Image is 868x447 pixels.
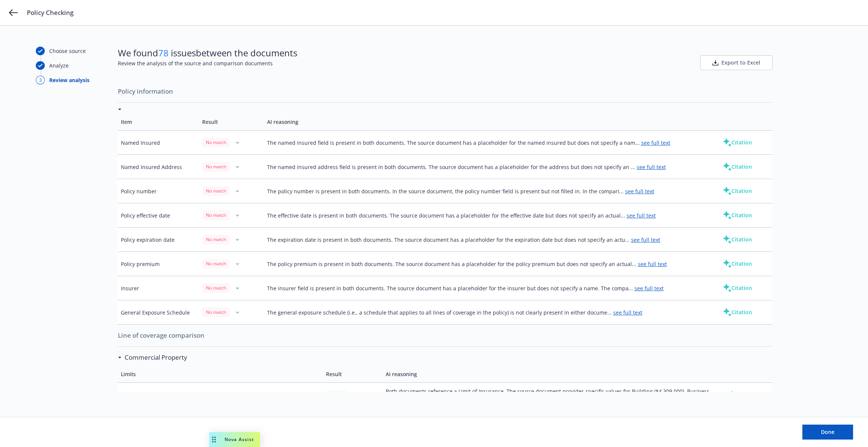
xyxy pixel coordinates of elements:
[264,252,708,276] td: The policy premium is present in both documents. The source document has a placeholder for the po...
[27,8,73,17] span: Policy Checking
[627,212,656,219] a: see full text
[323,366,383,383] td: Result
[264,203,708,228] td: The effective date is present in both documents. The source document has a placeholder for the ef...
[264,155,708,179] td: The named insured address field is present in both documents. The source document has a placehold...
[637,163,666,171] a: see full text
[711,208,764,223] button: Citation
[638,260,667,268] a: see full text
[118,131,199,155] td: Named Insured
[202,186,230,196] div: No match
[118,203,199,228] td: Policy effective date
[264,179,708,203] td: The policy number is present in both documents. In the source document, the policy number field i...
[202,138,230,147] div: No match
[36,76,45,84] div: 3
[49,62,69,69] div: Analyze
[202,307,230,317] div: No match
[202,210,230,220] div: No match
[711,232,764,247] button: Citation
[383,382,713,407] td: Both documents reference a Limit of Insurance. The source document provides specific values for B...
[711,135,764,150] button: Citation
[225,436,254,443] span: Nova Assist
[802,425,853,440] button: Done
[264,228,708,252] td: The expiration date is present in both documents. The source document has a placeholder for the e...
[821,428,834,435] span: Done
[118,155,199,179] td: Named Insured Address
[711,256,764,271] button: Citation
[118,300,199,325] td: General Exposure Schedule
[625,188,654,195] a: see full text
[118,47,297,59] span: We found issues between the documents
[118,228,199,252] td: Policy expiration date
[202,235,230,244] div: No match
[264,113,708,131] td: AI reasoning
[700,55,773,70] button: Export to Excel
[118,84,773,99] span: Policy information
[158,47,169,59] span: 78
[721,59,760,66] span: Export to Excel
[711,159,764,174] button: Citation
[202,162,230,171] div: No match
[711,281,764,296] button: Citation
[326,390,347,400] div: Match
[125,353,187,362] h3: Commercial Property
[118,366,323,383] td: Limits
[202,259,230,268] div: No match
[49,76,90,84] div: Review analysis
[118,252,199,276] td: Policy premium
[264,300,708,325] td: The general exposure schedule (i.e., a schedule that applies to all lines of coverage in the poli...
[209,432,219,447] div: Drag to move
[264,131,708,155] td: The named insured field is present in both documents. The source document has a placeholder for t...
[199,113,264,131] td: Result
[118,59,297,67] span: Review the analysis of the source and comparison documents
[634,285,664,292] a: see full text
[631,236,660,243] a: see full text
[209,432,260,447] button: Nova Assist
[641,139,670,146] a: see full text
[118,328,773,343] span: Line of coverage comparison
[383,366,713,383] td: AI reasoning
[118,382,323,407] td: Limit of Insurance
[711,305,764,320] button: Citation
[118,113,199,131] td: Item
[716,388,769,403] button: Citation
[711,184,764,199] button: Citation
[118,276,199,300] td: Insurer
[613,309,642,316] a: see full text
[264,276,708,300] td: The insurer field is present in both documents. The source document has a placeholder for the ins...
[202,283,230,293] div: No match
[49,47,86,55] div: Choose source
[118,353,187,362] div: Commercial Property
[118,179,199,203] td: Policy number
